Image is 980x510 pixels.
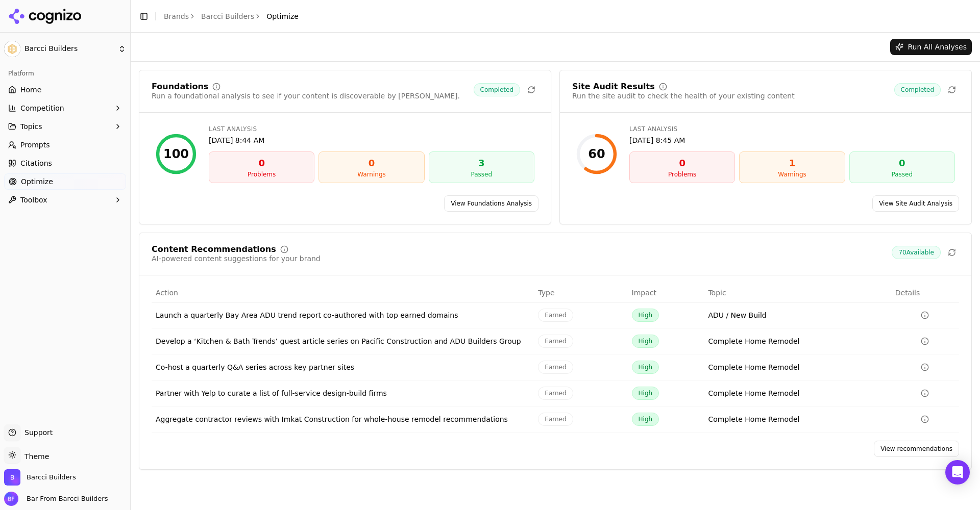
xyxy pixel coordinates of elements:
[4,41,20,57] img: Barcci Builders
[4,82,126,98] a: Home
[152,253,321,264] div: AI-powered content suggestions for your brand
[895,288,955,298] div: Details
[744,156,840,170] div: 1
[156,362,530,372] div: Co-host a quarterly Q&A series across key partner sites
[890,39,972,55] button: Run All Analyses
[156,310,530,320] div: Launch a quarterly Bay Area ADU trend report co-authored with top earned domains
[164,12,189,20] a: Brands
[20,452,49,461] span: Theme
[874,441,959,457] a: View recommendations
[632,335,659,348] span: High
[20,103,64,113] span: Competition
[854,170,950,178] div: Passed
[588,146,605,162] div: 60
[209,135,534,145] div: [DATE] 8:44 AM
[152,83,208,91] div: Foundations
[4,492,108,506] button: Open user button
[538,387,573,400] span: Earned
[27,473,76,482] span: Barcci Builders
[744,170,840,178] div: Warnings
[4,492,18,506] img: Bar From Barcci Builders
[945,460,970,484] div: Open Intercom Messenger
[156,288,530,298] div: Action
[20,195,47,205] span: Toolbox
[152,245,276,253] div: Content Recommendations
[213,170,310,178] div: Problems
[213,156,310,170] div: 0
[634,170,730,178] div: Problems
[433,170,530,178] div: Passed
[708,414,799,424] a: Complete Home Remodel
[4,155,126,171] a: Citations
[634,156,730,170] div: 0
[708,288,887,298] div: Topic
[22,494,108,503] span: Bar From Barcci Builders
[4,469,76,486] button: Open organization switcher
[572,91,795,101] div: Run the site audit to check the health of your existing content
[156,388,530,398] div: Partner with Yelp to curate a list of full-service design-build firms
[209,125,534,133] div: Last Analysis
[4,469,20,486] img: Barcci Builders
[266,11,299,21] span: Optimize
[4,173,126,190] a: Optimize
[538,361,573,374] span: Earned
[892,246,941,259] span: 70 Available
[20,85,41,95] span: Home
[21,176,53,187] span: Optimize
[156,414,530,424] div: Aggregate contractor reviews with Imkat Construction for whole-house remodel recommendations
[632,309,659,322] span: High
[474,83,520,96] span: Completed
[164,11,299,21] nav: breadcrumb
[708,388,799,398] a: Complete Home Remodel
[4,118,126,135] button: Topics
[629,135,955,145] div: [DATE] 8:45 AM
[4,65,126,82] div: Platform
[708,336,799,346] a: Complete Home Remodel
[323,170,420,178] div: Warnings
[433,156,530,170] div: 3
[632,387,659,400] span: High
[708,362,799,372] a: Complete Home Remodel
[854,156,950,170] div: 0
[20,140,50,150] span: Prompts
[4,137,126,153] a: Prompts
[538,288,623,298] div: Type
[20,158,52,168] span: Citations
[708,310,766,320] a: ADU / New Build
[20,427,53,438] span: Support
[632,361,659,374] span: High
[4,100,126,116] button: Competition
[152,91,460,101] div: Run a foundational analysis to see if your content is discoverable by [PERSON_NAME].
[632,413,659,426] span: High
[20,121,42,132] span: Topics
[323,156,420,170] div: 0
[24,44,114,54] span: Barcci Builders
[632,288,700,298] div: Impact
[201,11,254,21] a: Barcci Builders
[538,335,573,348] span: Earned
[872,195,959,212] a: View Site Audit Analysis
[538,413,573,426] span: Earned
[572,83,655,91] div: Site Audit Results
[629,125,955,133] div: Last Analysis
[163,146,189,162] div: 100
[156,336,530,346] div: Develop a ‘Kitchen & Bath Trends’ guest article series on Pacific Construction and ADU Builders G...
[4,192,126,208] button: Toolbox
[444,195,538,212] a: View Foundations Analysis
[152,284,959,432] div: Data table
[894,83,941,96] span: Completed
[538,309,573,322] span: Earned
